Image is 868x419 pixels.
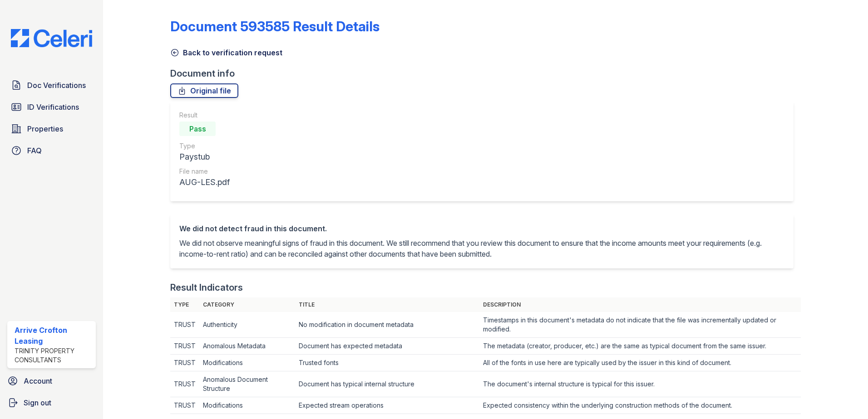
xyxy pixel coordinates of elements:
td: Document has expected metadata [295,338,479,355]
td: All of the fonts in use here are typically used by the issuer in this kind of document. [479,355,801,371]
td: Document has typical internal structure [295,371,479,397]
a: Sign out [4,394,99,412]
td: The document's internal structure is typical for this issuer. [479,371,801,397]
td: The metadata (creator, producer, etc.) are the same as typical document from the same issuer. [479,338,801,355]
td: Timestamps in this document's metadata do not indicate that the file was incrementally updated or... [479,312,801,338]
td: Expected stream operations [295,397,479,414]
img: CE_Logo_Blue-a8612792a0a2168367f1c8372b55b34899dd931a85d93a1a3d3e32e68fde9ad4.png [4,29,99,47]
div: Document info [170,67,801,80]
span: Account [24,375,52,386]
div: Arrive Crofton Leasing [15,325,92,346]
a: Document 593585 Result Details [170,18,380,34]
span: ID Verifications [27,102,79,112]
td: No modification in document metadata [295,312,479,338]
th: Description [479,297,801,312]
a: Back to verification request [170,47,282,58]
td: TRUST [170,355,199,371]
div: AUG-LES.pdf [179,176,230,189]
div: Paystub [179,151,230,163]
a: Properties [7,120,96,138]
a: Original file [170,83,238,98]
div: Pass [179,122,216,136]
p: We did not observe meaningful signs of fraud in this document. We still recommend that you review... [179,238,784,259]
span: FAQ [27,145,42,156]
div: Trinity Property Consultants [15,346,92,365]
span: Doc Verifications [27,80,86,91]
div: File name [179,167,230,176]
div: Result Indicators [170,281,243,294]
td: Anomalous Metadata [199,338,295,355]
th: Title [295,297,479,312]
td: Anomalous Document Structure [199,371,295,397]
td: TRUST [170,338,199,355]
a: Account [4,372,99,390]
span: Sign out [24,397,51,408]
td: Trusted fonts [295,355,479,371]
td: TRUST [170,397,199,414]
th: Category [199,297,295,312]
div: Type [179,141,230,151]
td: Modifications [199,355,295,371]
td: Expected consistency within the underlying construction methods of the document. [479,397,801,414]
th: Type [170,297,199,312]
div: We did not detect fraud in this document. [179,223,784,234]
a: Doc Verifications [7,76,96,94]
a: FAQ [7,141,96,160]
td: TRUST [170,312,199,338]
td: TRUST [170,371,199,397]
td: Authenticity [199,312,295,338]
span: Properties [27,123,63,134]
div: Result [179,111,230,120]
a: ID Verifications [7,98,96,116]
td: Modifications [199,397,295,414]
